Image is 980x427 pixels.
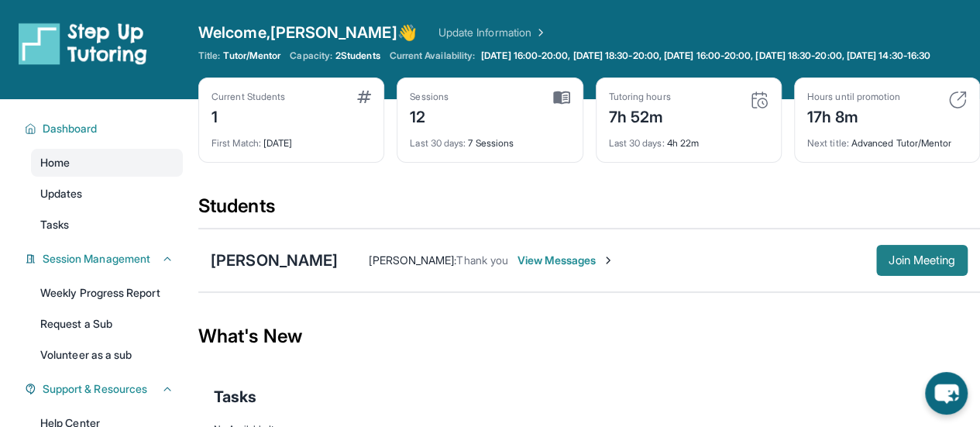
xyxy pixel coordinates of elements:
span: Home [40,155,70,170]
span: View Messages [518,253,614,268]
div: 12 [410,103,449,128]
img: card [553,91,570,105]
span: Title: [198,50,220,62]
span: First Match : [211,137,261,149]
div: Hours until promotion [807,91,900,103]
a: Update Information [438,25,547,40]
span: [DATE] 16:00-20:00, [DATE] 18:30-20:00, [DATE] 16:00-20:00, [DATE] 18:30-20:00, [DATE] 14:30-16:30 [481,50,930,62]
span: Last 30 days : [410,137,466,149]
div: 7h 52m [609,103,671,128]
img: Chevron-Right [602,254,614,267]
a: Volunteer as a sub [31,341,183,369]
span: Dashboard [43,121,98,136]
span: Updates [40,186,83,201]
img: card [750,91,769,109]
img: card [948,91,967,109]
div: Current Students [211,91,285,103]
span: Tasks [214,386,256,408]
img: logo [19,22,147,65]
div: 7 Sessions [410,128,569,150]
div: Tutoring hours [609,91,671,103]
button: Join Meeting [876,245,968,276]
div: [DATE] [211,128,371,150]
span: Thank you [456,253,508,267]
div: Students [198,194,980,228]
div: 4h 22m [609,128,769,150]
a: Tasks [31,211,183,239]
a: Request a Sub [31,310,183,338]
a: [DATE] 16:00-20:00, [DATE] 18:30-20:00, [DATE] 16:00-20:00, [DATE] 18:30-20:00, [DATE] 14:30-16:30 [478,50,934,62]
span: Next title : [807,137,849,149]
span: Support & Resources [43,381,147,397]
button: Support & Resources [36,381,174,397]
img: card [357,91,371,103]
span: Tutor/Mentor [223,50,280,62]
span: [PERSON_NAME] : [369,253,456,267]
a: Updates [31,180,183,208]
div: Advanced Tutor/Mentor [807,128,967,150]
div: 1 [211,103,285,128]
button: Session Management [36,251,174,267]
a: Weekly Progress Report [31,279,183,307]
span: 2 Students [335,50,380,62]
span: Capacity: [290,50,332,62]
button: Dashboard [36,121,174,136]
div: Sessions [410,91,449,103]
button: chat-button [925,372,968,415]
div: 17h 8m [807,103,900,128]
div: What's New [198,302,980,370]
div: [PERSON_NAME] [211,250,338,271]
img: Chevron Right [531,25,547,40]
span: Tasks [40,217,69,232]
a: Home [31,149,183,177]
span: Session Management [43,251,150,267]
span: Last 30 days : [609,137,665,149]
span: Current Availability: [390,50,475,62]
span: Welcome, [PERSON_NAME] 👋 [198,22,417,43]
span: Join Meeting [889,256,955,265]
